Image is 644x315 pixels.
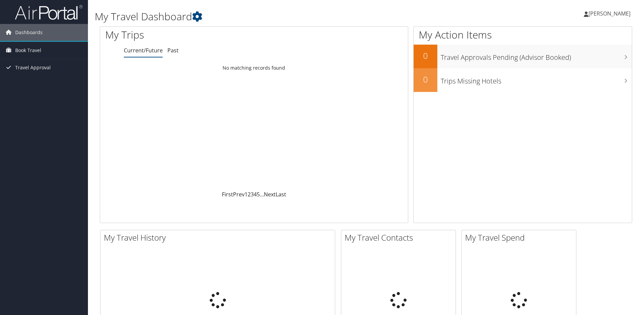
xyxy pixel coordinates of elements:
[414,28,632,42] h1: My Action Items
[248,191,251,198] a: 2
[124,47,163,54] a: Current/Future
[254,191,257,198] a: 4
[15,4,83,20] img: airportal-logo.png
[441,49,632,62] h3: Travel Approvals Pending (Advisor Booked)
[251,191,254,198] a: 3
[105,28,275,42] h1: My Trips
[441,73,632,86] h3: Trips Missing Hotels
[264,191,276,198] a: Next
[260,191,264,198] span: …
[414,68,632,92] a: 0Trips Missing Hotels
[222,191,233,198] a: First
[245,191,248,198] a: 1
[589,10,630,17] span: [PERSON_NAME]
[15,42,41,59] span: Book Travel
[15,59,51,76] span: Travel Approval
[167,47,179,54] a: Past
[414,50,437,62] h2: 0
[345,232,456,243] h2: My Travel Contacts
[104,232,335,243] h2: My Travel History
[100,62,408,74] td: No matching records found
[584,3,637,24] a: [PERSON_NAME]
[95,9,456,24] h1: My Travel Dashboard
[233,191,245,198] a: Prev
[276,191,286,198] a: Last
[414,45,632,68] a: 0Travel Approvals Pending (Advisor Booked)
[257,191,260,198] a: 5
[465,232,576,243] h2: My Travel Spend
[414,74,437,85] h2: 0
[15,24,43,41] span: Dashboards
